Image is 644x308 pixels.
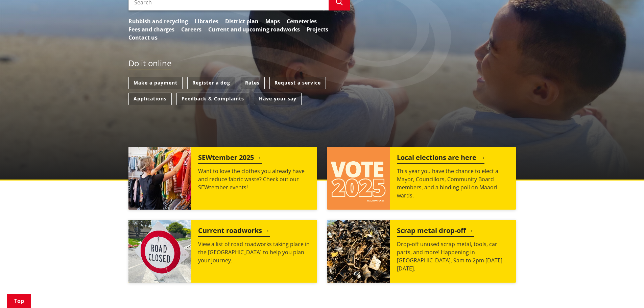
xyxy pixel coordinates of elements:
[269,77,326,89] a: Request a service
[225,17,259,25] a: District plan
[187,77,235,89] a: Register a dog
[7,294,31,308] a: Top
[240,77,265,89] a: Rates
[128,93,172,105] a: Applications
[198,240,310,264] p: View a list of road roadworks taking place in the [GEOGRAPHIC_DATA] to help you plan your journey.
[307,25,328,33] a: Projects
[128,220,191,283] img: Road closed sign
[128,33,158,42] a: Contact us
[327,147,390,210] img: Vote 2025
[198,227,270,237] h2: Current roadworks
[327,147,516,210] a: Local elections are here This year you have the chance to elect a Mayor, Councillors, Community B...
[128,147,191,210] img: SEWtember
[181,25,201,33] a: Careers
[128,58,171,70] h2: Do it online
[397,240,509,273] p: Drop-off unused scrap metal, tools, car parts, and more! Happening in [GEOGRAPHIC_DATA], 9am to 2...
[128,17,188,25] a: Rubbish and recycling
[327,220,516,283] a: A massive pile of rusted scrap metal, including wheels and various industrial parts, under a clea...
[128,220,317,283] a: Current roadworks View a list of road roadworks taking place in the [GEOGRAPHIC_DATA] to help you...
[128,77,183,89] a: Make a payment
[254,93,302,105] a: Have your say
[176,93,249,105] a: Feedback & Complaints
[287,17,317,25] a: Cemeteries
[128,147,317,210] a: SEWtember 2025 Want to love the clothes you already have and reduce fabric waste? Check out our S...
[198,167,310,191] p: Want to love the clothes you already have and reduce fabric waste? Check out our SEWtember events!
[397,227,474,237] h2: Scrap metal drop-off
[198,153,262,164] h2: SEWtember 2025
[397,153,484,164] h2: Local elections are here
[195,17,218,25] a: Libraries
[397,167,509,199] p: This year you have the chance to elect a Mayor, Councillors, Community Board members, and a bindi...
[128,25,174,33] a: Fees and charges
[265,17,280,25] a: Maps
[208,25,300,33] a: Current and upcoming roadworks
[327,220,390,283] img: Scrap metal collection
